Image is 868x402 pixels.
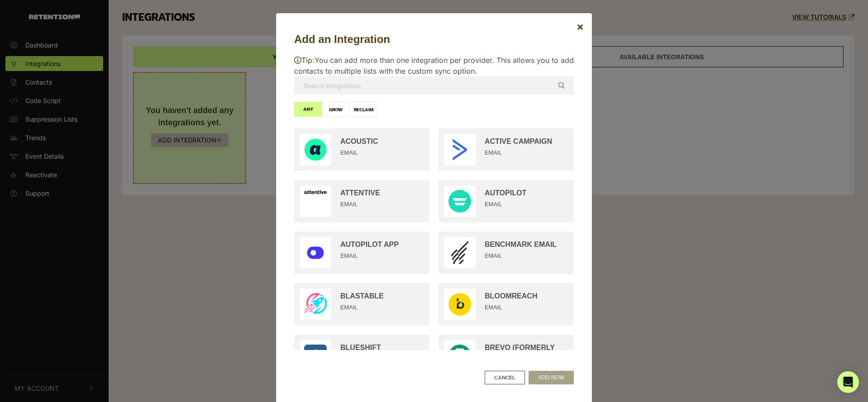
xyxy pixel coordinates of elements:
[577,20,584,33] span: ×
[294,31,574,47] h5: Add an Integration
[294,56,315,65] span: Tip:
[294,55,574,76] p: You can add more than one integration per provider. This allows you to add contacts to multiple l...
[294,76,574,95] input: Search integrations
[322,102,350,117] label: GROW
[294,102,322,117] label: ANY
[837,371,859,393] div: Open Intercom Messenger
[349,102,377,117] label: RECLAIM
[569,14,591,39] button: Close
